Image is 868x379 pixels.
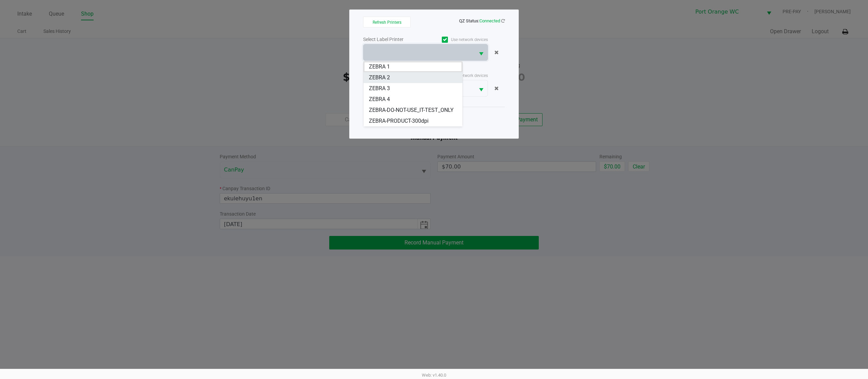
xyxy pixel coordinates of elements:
[363,36,426,43] div: Select Label Printer
[426,37,488,43] label: Use network devices
[479,18,500,23] span: Connected
[422,373,446,378] span: Web: v1.40.0
[369,95,390,103] span: ZEBRA 4
[459,18,505,23] span: QZ Status:
[369,84,390,93] span: ZEBRA 3
[373,20,401,25] span: Refresh Printers
[369,117,429,125] span: ZEBRA-PRODUCT-300dpi
[475,44,488,60] button: Select
[363,17,411,27] button: Refresh Printers
[369,63,390,71] span: ZEBRA 1
[369,74,390,82] span: ZEBRA 2
[369,106,454,114] span: ZEBRA-DO-NOT-USE_IT-TEST_ONLY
